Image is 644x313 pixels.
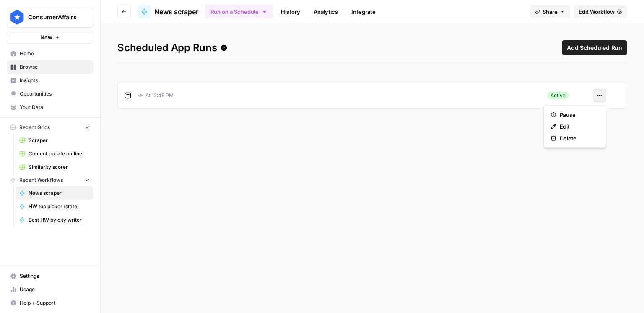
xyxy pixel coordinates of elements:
[346,5,381,18] a: Integrate
[7,174,93,186] button: Recent Workflows
[16,213,93,227] a: Best HW by city writer
[16,160,93,174] a: Similarity scorer
[29,189,90,197] span: News scraper
[7,7,93,28] button: Workspace: ConsumerAffairs
[567,44,622,52] span: Add Scheduled Run
[29,163,90,171] span: Similarity scorer
[309,5,343,18] a: Analytics
[20,90,90,98] span: Opportunities
[547,92,569,99] div: Active
[205,5,273,19] button: Run on a Schedule
[20,50,90,57] span: Home
[138,92,174,99] p: At 12:45 PM
[7,87,93,101] a: Opportunities
[7,31,93,44] button: New
[29,137,90,144] span: Scraper
[29,203,90,210] span: HW top picker (state)
[20,103,90,111] span: Your Data
[560,134,596,142] span: Delete
[20,63,90,71] span: Browse
[16,200,93,213] a: HW top picker (state)
[16,186,93,200] a: News scraper
[560,122,596,131] span: Edit
[138,5,198,18] a: News scraper
[16,134,93,147] a: Scraper
[20,272,90,280] span: Settings
[530,5,570,18] button: Share
[276,5,305,18] a: History
[562,40,627,55] button: Add Scheduled Run
[543,8,558,16] span: Share
[117,41,227,54] span: Scheduled App Runs
[29,216,90,224] span: Best HW by city writer
[7,101,93,114] a: Your Data
[7,47,93,60] a: Home
[28,13,79,21] span: ConsumerAffairs
[574,5,627,18] a: Edit Workflow
[10,10,25,25] img: ConsumerAffairs Logo
[29,150,90,158] span: Content update outline
[7,296,93,310] button: Help + Support
[154,7,198,17] span: News scraper
[20,286,90,293] span: Usage
[40,33,52,41] span: New
[7,269,93,283] a: Settings
[7,283,93,296] a: Usage
[16,147,93,160] a: Content update outline
[560,111,596,119] span: Pause
[20,299,90,307] span: Help + Support
[7,60,93,74] a: Browse
[20,77,90,84] span: Insights
[19,124,50,131] span: Recent Grids
[19,176,63,184] span: Recent Workflows
[7,74,93,87] a: Insights
[579,8,615,16] span: Edit Workflow
[7,121,93,134] button: Recent Grids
